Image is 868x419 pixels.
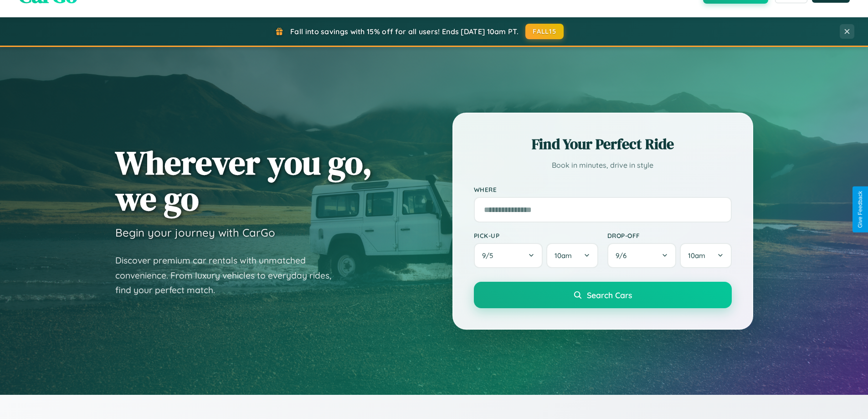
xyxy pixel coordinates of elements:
h1: Wherever you go, we go [115,145,372,217]
button: 10am [680,243,731,268]
span: Search Cars [587,290,632,300]
div: Give Feedback [857,191,863,228]
button: 9/6 [607,243,677,268]
button: 10am [546,243,598,268]
button: Search Cars [474,282,732,308]
p: Book in minutes, drive in style [474,159,732,172]
span: 10am [555,251,572,260]
span: 9 / 6 [616,251,631,260]
span: 9 / 5 [482,251,498,260]
label: Where [474,186,732,193]
p: Discover premium car rentals with unmatched convenience. From luxury vehicles to everyday rides, ... [115,253,343,298]
button: FALL15 [525,24,564,39]
button: 9/5 [474,243,543,268]
span: Fall into savings with 15% off for all users! Ends [DATE] 10am PT. [290,27,519,36]
span: 10am [688,251,705,260]
h2: Find Your Perfect Ride [474,134,732,154]
label: Pick-up [474,232,598,239]
label: Drop-off [607,232,732,239]
h3: Begin your journey with CarGo [115,226,275,239]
